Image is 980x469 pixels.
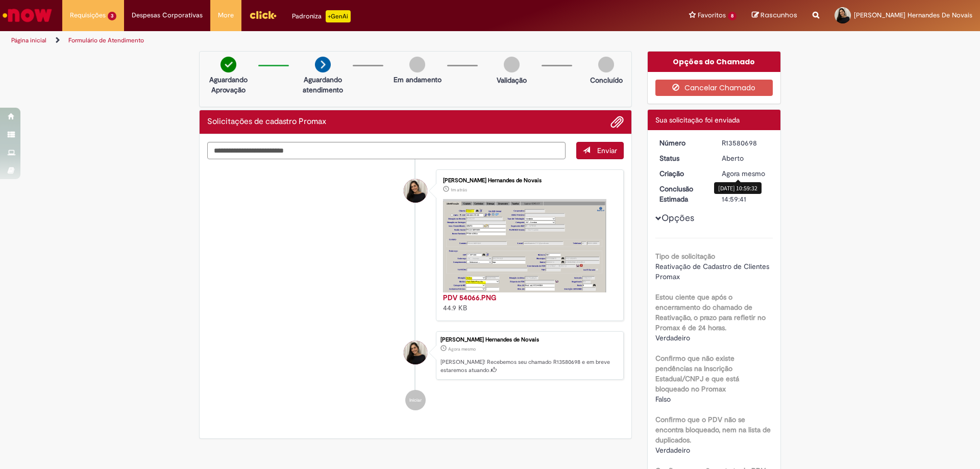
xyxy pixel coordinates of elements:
p: Em andamento [394,75,442,85]
li: Bianca Paina Hernandes de Novais [207,331,624,380]
time: 30/09/2025 10:59:32 [448,346,476,352]
p: +GenAi [326,10,351,22]
img: img-circle-grey.png [409,57,425,72]
img: check-circle-green.png [220,57,236,72]
a: Página inicial [11,36,46,44]
p: Aguardando atendimento [298,75,348,95]
button: Enviar [576,142,624,159]
img: click_logo_yellow_360x200.png [249,7,277,22]
span: Agora mesmo [722,169,765,178]
span: Verdadeiro [655,446,690,455]
div: [PERSON_NAME] Hernandes de Novais [440,337,618,343]
span: [PERSON_NAME] Hernandes De Novais [854,11,972,19]
dt: Criação [652,168,715,179]
div: Bianca Paina Hernandes de Novais [404,179,427,203]
p: Concluído [590,75,623,85]
img: arrow-next.png [315,57,331,72]
a: Rascunhos [752,11,797,20]
img: img-circle-grey.png [504,57,520,72]
div: Bianca Paina Hernandes de Novais [404,341,427,364]
a: PDV 54066.PNG [443,293,496,302]
div: 30/09/2025 10:59:32 [722,168,769,179]
span: Verdadeiro [655,333,690,342]
span: Agora mesmo [448,346,476,352]
div: 44.9 KB [443,292,613,313]
div: Padroniza [292,10,351,22]
span: Reativação de Cadastro de Clientes Promax [655,262,771,281]
span: 8 [728,12,737,20]
img: ServiceNow [1,5,54,26]
b: Tipo de solicitação [655,252,715,261]
div: Opções do Chamado [648,52,781,72]
b: Confirmo que não existe pendências na Inscrição Estadual/CNPJ e que está bloqueado no Promax [655,354,739,393]
span: 1m atrás [451,187,467,193]
span: More [218,10,234,20]
span: Sua solicitação foi enviada [655,115,740,125]
ul: Trilhas de página [8,31,646,50]
div: [PERSON_NAME] Hernandes de Novais [443,178,613,184]
button: Adicionar anexos [610,115,624,129]
dt: Número [652,138,715,148]
p: [PERSON_NAME]! Recebemos seu chamado R13580698 e em breve estaremos atuando. [440,358,618,374]
div: Aberto [722,153,769,163]
span: Despesas Corporativas [132,10,203,20]
button: Cancelar Chamado [655,80,773,96]
b: Estou ciente que após o encerramento do chamado de Reativação, o prazo para refletir no Promax é ... [655,292,766,332]
span: Falso [655,394,671,404]
p: Aguardando Aprovação [204,75,253,95]
div: R13580698 [722,138,769,148]
span: Requisições [70,10,106,20]
time: 30/09/2025 10:58:37 [451,187,467,193]
dt: Status [652,153,715,163]
img: img-circle-grey.png [598,57,614,72]
b: Confirmo que o PDV não se encontra bloqueado, nem na lista de duplicados. [655,415,771,445]
a: Formulário de Atendimento [68,36,144,44]
p: Validação [497,75,527,85]
h2: Solicitações de cadastro Promax Histórico de tíquete [207,117,326,127]
span: Favoritos [698,10,726,20]
span: Enviar [597,146,617,155]
textarea: Digite sua mensagem aqui... [207,142,566,159]
span: 3 [108,12,116,20]
ul: Histórico de tíquete [207,159,624,421]
div: [DATE] 10:59:32 [714,182,762,194]
span: Rascunhos [761,10,797,20]
dt: Conclusão Estimada [652,184,715,204]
